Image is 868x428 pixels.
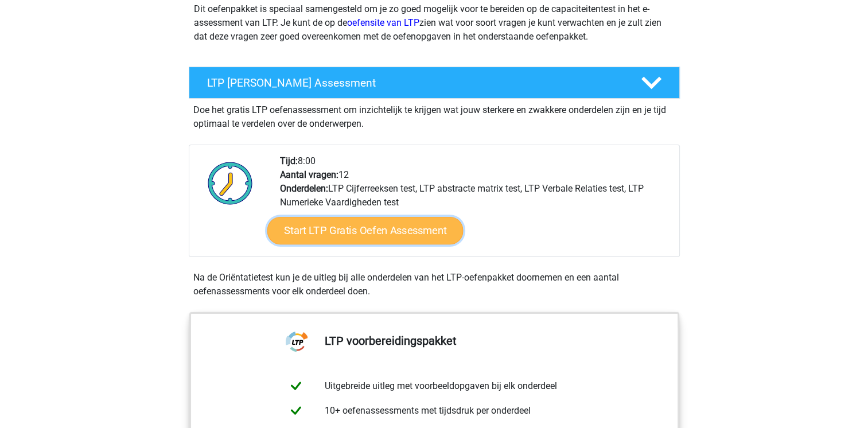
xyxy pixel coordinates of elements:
a: Start LTP Gratis Oefen Assessment [267,217,463,244]
b: Aantal vragen: [280,169,338,180]
a: oefensite van LTP [347,17,419,28]
div: Doe het gratis LTP oefenassessment om inzichtelijk te krijgen wat jouw sterkere en zwakkere onder... [189,99,680,131]
p: Dit oefenpakket is speciaal samengesteld om je zo goed mogelijk voor te bereiden op de capaciteit... [194,2,675,44]
a: LTP [PERSON_NAME] Assessment [184,67,684,99]
h4: LTP [PERSON_NAME] Assessment [207,76,622,90]
div: 8:00 12 LTP Cijferreeksen test, LTP abstracte matrix test, LTP Verbale Relaties test, LTP Numerie... [271,154,679,256]
b: Tijd: [280,155,298,166]
b: Onderdelen: [280,183,328,194]
img: Klok [201,154,259,212]
div: Na de Oriëntatietest kun je de uitleg bij alle onderdelen van het LTP-oefenpakket doornemen en ee... [189,271,680,298]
